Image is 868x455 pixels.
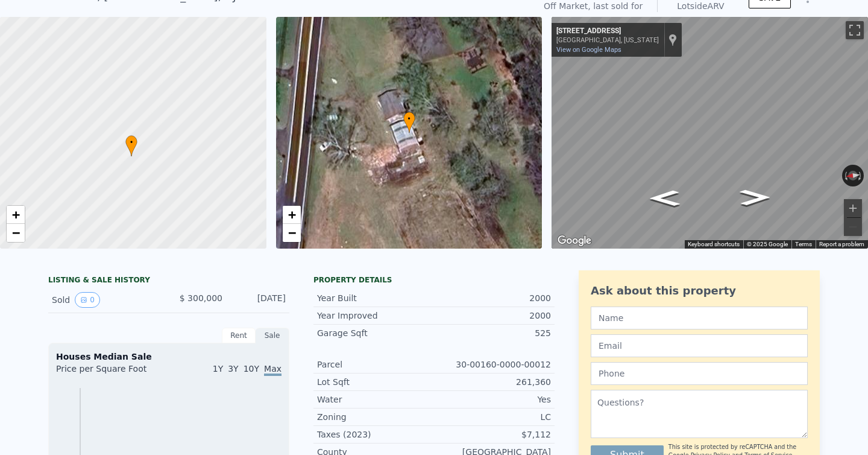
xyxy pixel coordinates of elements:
div: Property details [313,275,555,285]
span: Max [264,364,281,376]
span: + [288,207,295,222]
div: • [403,112,415,133]
button: Keyboard shortcuts [688,240,740,249]
a: Show location on map [668,33,677,46]
div: $7,112 [434,428,551,441]
div: [GEOGRAPHIC_DATA], [US_STATE] [556,36,659,44]
div: Rent [222,328,256,343]
button: Rotate counterclockwise [842,165,849,186]
span: • [125,137,137,148]
div: Map [552,17,868,249]
img: Google [555,233,594,249]
a: View on Google Maps [556,46,621,54]
a: Open this area in Google Maps (opens a new window) [555,233,594,249]
div: Yes [434,393,551,406]
div: LISTING & SALE HISTORY [48,275,289,287]
div: Parcel [317,358,434,371]
button: Toggle fullscreen view [846,21,864,39]
div: [STREET_ADDRESS] [556,27,659,36]
div: 30-00160-0000-00012 [434,358,551,371]
div: Garage Sqft [317,327,434,339]
div: 261,360 [434,376,551,388]
span: − [288,225,295,240]
span: 3Y [228,364,238,374]
div: Lot Sqft [317,376,434,388]
div: 525 [434,327,551,339]
a: Report a problem [819,241,864,247]
div: Ask about this property [591,282,808,299]
path: Go North, Hwy 79 [637,186,693,210]
div: Taxes (2023) [317,428,434,441]
div: Price per Square Foot [56,363,169,382]
a: Zoom in [7,206,25,224]
span: 10Y [244,364,259,374]
div: Zoning [317,411,434,423]
div: Year Improved [317,310,434,322]
div: Water [317,393,434,406]
a: Terms (opens in new tab) [795,241,812,247]
a: Zoom out [7,224,25,242]
input: Email [591,334,808,357]
a: Zoom out [283,224,301,242]
button: Rotate clockwise [858,165,864,186]
div: [DATE] [232,292,286,308]
div: Houses Median Sale [56,351,281,363]
button: Reset the view [841,170,864,182]
span: + [12,207,20,222]
path: Go South, Hwy 79 [727,186,783,209]
div: Year Built [317,292,434,304]
div: Street View [552,17,868,249]
span: • [403,113,415,124]
input: Phone [591,362,808,385]
span: − [12,225,20,240]
button: View historical data [75,292,100,308]
input: Name [591,307,808,329]
div: 2000 [434,292,551,304]
span: $ 300,000 [180,293,222,303]
div: Sold [52,292,159,308]
span: 1Y [213,364,223,374]
div: • [125,135,137,156]
div: LC [434,411,551,423]
button: Zoom out [844,218,862,236]
button: Zoom in [844,199,862,217]
div: 2000 [434,310,551,322]
div: Sale [256,328,289,343]
a: Zoom in [283,206,301,224]
span: © 2025 Google [747,241,788,247]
